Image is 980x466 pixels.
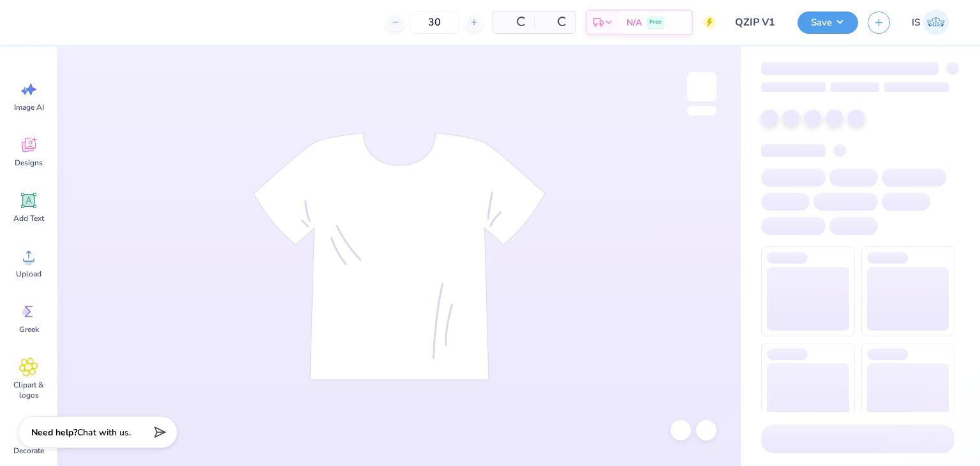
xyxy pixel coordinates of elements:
span: Decorate [13,446,44,456]
span: Free [650,18,662,27]
span: Add Text [13,213,44,223]
span: Clipart & logos [8,380,50,400]
img: tee-skeleton.svg [253,132,546,380]
span: IS [912,15,920,30]
input: – – [410,11,459,34]
span: N/A [627,16,642,29]
span: Greek [19,324,39,334]
input: Untitled Design [725,10,788,35]
button: Save [798,11,858,34]
a: IS [906,10,954,35]
span: Designs [15,158,43,168]
span: Chat with us. [77,426,131,439]
span: Image AI [14,102,44,112]
span: Upload [16,269,41,279]
img: Ishita Singh [923,10,949,35]
strong: Need help? [31,426,77,439]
